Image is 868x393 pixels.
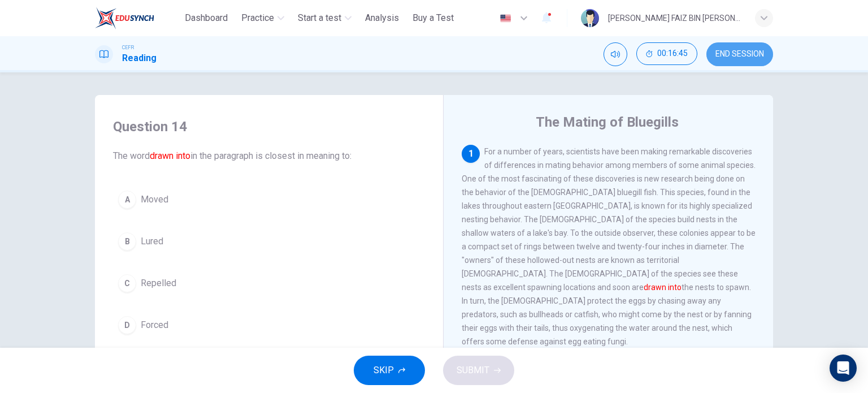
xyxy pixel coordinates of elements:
span: Start a test [298,11,341,25]
button: BLured [113,227,425,256]
span: Dashboard [185,11,228,25]
img: ELTC logo [95,7,154,29]
img: Profile picture [581,9,599,27]
div: [PERSON_NAME] FAIZ BIN [PERSON_NAME] [608,11,741,25]
div: A [118,191,136,209]
button: Practice [237,8,289,28]
span: Forced [141,318,168,332]
button: SKIP [354,356,425,385]
button: END SESSION [706,42,773,66]
img: en [498,14,513,23]
span: Repelled [141,277,176,290]
button: Analysis [361,8,403,28]
span: END SESSION [715,50,764,59]
span: Analysis [365,11,399,25]
h4: The Mating of Bluegills [536,113,679,131]
button: AMoved [113,185,425,214]
button: 00:16:45 [636,42,697,65]
span: SKIP [374,362,394,378]
button: CRepelled [113,269,425,297]
span: Moved [141,193,168,206]
button: Start a test [293,8,356,28]
span: The word in the paragraph is closest in meaning to: [113,149,425,163]
a: ELTC logo [95,7,180,29]
span: Buy a Test [413,11,454,25]
span: For a number of years, scientists have been making remarkable discoveries of differences in matin... [462,147,756,346]
span: Lured [141,235,163,248]
font: drawn into [644,283,682,292]
span: CEFR [122,44,134,51]
h1: Reading [122,51,157,65]
button: DForced [113,311,425,339]
div: C [118,274,136,292]
font: drawn into [150,150,190,161]
span: 00:16:45 [657,49,688,58]
button: Buy a Test [408,8,458,28]
h4: Question 14 [113,118,425,136]
div: Open Intercom Messenger [830,355,857,382]
div: D [118,316,136,334]
div: Mute [604,42,627,66]
div: B [118,232,136,251]
button: Dashboard [180,8,232,28]
div: Hide [636,42,697,66]
span: Practice [241,11,274,25]
div: 1 [462,145,480,163]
